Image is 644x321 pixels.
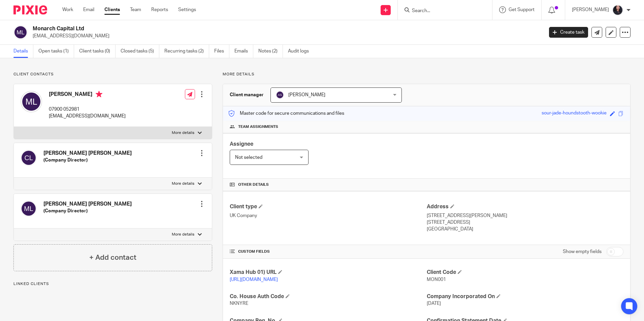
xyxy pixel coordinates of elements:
[288,45,314,58] a: Audit logs
[214,45,229,58] a: Files
[411,8,472,14] input: Search
[230,293,426,300] h4: Co. House Auth Code
[258,45,283,58] a: Notes (2)
[38,45,74,58] a: Open tasks (1)
[151,6,168,13] a: Reports
[427,301,441,306] span: [DATE]
[230,249,426,254] h4: CUSTOM FIELDS
[33,33,539,39] p: [EMAIL_ADDRESS][DOMAIN_NAME]
[43,157,132,164] h5: (Company Director)
[427,226,623,233] p: [GEOGRAPHIC_DATA]
[13,25,28,39] img: svg%3E
[509,7,535,12] span: Get Support
[230,212,426,219] p: UK Company
[121,45,159,58] a: Closed tasks (5)
[427,219,623,226] p: [STREET_ADDRESS]
[164,45,209,58] a: Recurring tasks (2)
[21,201,37,217] img: svg%3E
[549,27,588,38] a: Create task
[83,6,94,13] a: Email
[172,181,194,186] p: More details
[235,155,262,160] span: Not selected
[13,45,33,58] a: Details
[178,6,196,13] a: Settings
[43,208,132,214] h5: (Company Director)
[172,130,194,136] p: More details
[49,106,126,113] p: 07900 052981
[230,141,253,147] span: Assignee
[563,248,602,255] label: Show empty fields
[130,6,141,13] a: Team
[230,92,264,98] h3: Client manager
[234,45,253,58] a: Emails
[276,91,284,99] img: svg%3E
[21,91,42,112] img: svg%3E
[104,6,120,13] a: Clients
[427,212,623,219] p: [STREET_ADDRESS][PERSON_NAME]
[89,252,136,263] h4: + Add contact
[79,45,116,58] a: Client tasks (0)
[572,6,609,13] p: [PERSON_NAME]
[288,93,325,97] span: [PERSON_NAME]
[427,269,623,276] h4: Client Code
[427,293,623,300] h4: Company Incorporated On
[43,150,132,157] h4: [PERSON_NAME] [PERSON_NAME]
[13,72,212,77] p: Client contacts
[542,110,607,117] div: sour-jade-houndstooth-wookie
[427,277,446,282] span: MON001
[238,182,269,187] span: Other details
[49,113,126,119] p: [EMAIL_ADDRESS][DOMAIN_NAME]
[13,281,212,287] p: Linked clients
[49,91,126,99] h4: [PERSON_NAME]
[230,301,248,306] span: NKNYRE
[230,269,426,276] h4: Xama Hub 01) URL
[21,150,37,166] img: svg%3E
[228,110,344,117] p: Master code for secure communications and files
[238,124,278,130] span: Team assignments
[96,91,102,98] i: Primary
[223,72,631,77] p: More details
[230,277,278,282] a: [URL][DOMAIN_NAME]
[612,5,623,15] img: MicrosoftTeams-image.jfif
[427,203,623,210] h4: Address
[62,6,73,13] a: Work
[230,203,426,210] h4: Client type
[172,232,194,237] p: More details
[33,25,438,32] h2: Monarch Capital Ltd
[43,201,132,208] h4: [PERSON_NAME] [PERSON_NAME]
[13,5,47,14] img: Pixie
